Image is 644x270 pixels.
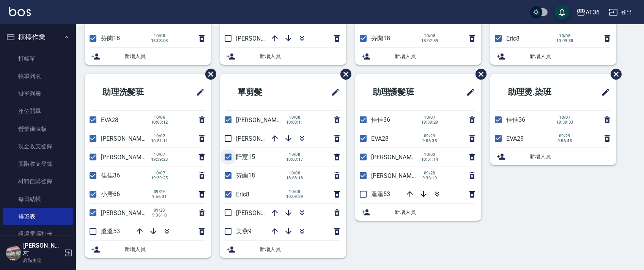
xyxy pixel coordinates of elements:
[3,208,73,225] a: 排班表
[3,120,73,138] a: 營業儀表板
[151,176,168,181] span: 19:39:25
[530,52,610,60] span: 新增人員
[3,225,73,243] a: 現場電腦打卡
[286,152,303,157] span: 10/08
[236,35,285,42] span: [PERSON_NAME]6
[421,133,438,138] span: 09/29
[361,78,443,106] h2: 助理護髮班
[151,33,168,38] span: 10/08
[556,133,573,138] span: 09/29
[236,116,288,124] span: [PERSON_NAME]16
[85,241,211,258] div: 新增人員
[124,52,205,60] span: 新增人員
[371,190,390,198] span: 溫溫53
[6,245,21,261] img: Person
[556,33,573,38] span: 10/08
[461,83,475,101] span: 修改班表的標題
[124,245,205,253] span: 新增人員
[421,171,438,176] span: 09/28
[3,173,73,190] a: 材料自購登錄
[490,48,616,65] div: 新增人員
[236,172,255,179] span: 芬蘭18
[421,33,438,38] span: 10/08
[101,209,153,217] span: [PERSON_NAME]58
[3,85,73,102] a: 掛單列表
[151,189,168,194] span: 09/29
[597,83,610,101] span: 修改班表的標題
[236,209,285,217] span: [PERSON_NAME]6
[3,50,73,67] a: 打帳單
[151,115,168,120] span: 10/06
[556,115,573,120] span: 10/07
[286,120,303,125] span: 18:03:11
[101,172,120,179] span: 佳佳36
[151,194,168,199] span: 9:56:31
[236,135,288,142] span: [PERSON_NAME]11
[3,67,73,85] a: 帳單列表
[506,35,520,42] span: Eric8
[573,5,603,20] button: AT36
[286,194,303,199] span: 10:09:39
[421,120,438,125] span: 19:39:29
[151,208,168,213] span: 09/28
[226,78,300,106] h2: 單剪髮
[101,228,120,235] span: 溫溫53
[605,63,623,85] span: 刪除班表
[371,116,390,123] span: 佳佳36
[421,38,438,43] span: 18:02:59
[470,63,488,85] span: 刪除班表
[220,241,346,258] div: 新增人員
[151,38,168,43] span: 18:03:08
[506,135,524,142] span: EVA28
[91,78,173,106] h2: 助理洗髮班
[355,204,481,221] div: 新增人員
[101,35,120,42] span: 芬蘭18
[421,176,438,181] span: 9:36:19
[236,153,255,160] span: 阡慧15
[101,116,118,124] span: EVA28
[101,190,120,198] span: 小唐66
[85,48,211,65] div: 新增人員
[395,52,475,60] span: 新增人員
[3,190,73,208] a: 每日結帳
[326,83,340,101] span: 修改班表的標題
[556,120,573,125] span: 19:39:33
[151,157,168,162] span: 19:39:23
[151,120,168,125] span: 10:03:12
[151,171,168,176] span: 10/07
[506,116,525,123] span: 佳佳36
[286,171,303,176] span: 10/08
[101,135,153,142] span: [PERSON_NAME]56
[421,115,438,120] span: 10/07
[200,63,217,85] span: 刪除班表
[3,27,73,47] button: 櫃檯作業
[586,8,600,17] div: AT36
[3,138,73,155] a: 現金收支登錄
[395,208,475,216] span: 新增人員
[286,157,303,162] span: 18:03:17
[371,35,390,42] span: 芬蘭18
[286,115,303,120] span: 10/08
[371,154,424,161] span: [PERSON_NAME]56
[191,83,205,101] span: 修改班表的標題
[530,152,610,160] span: 新增人員
[421,152,438,157] span: 10/02
[335,63,353,85] span: 刪除班表
[421,138,438,143] span: 9:56:35
[371,172,424,179] span: [PERSON_NAME]58
[151,152,168,157] span: 10/07
[286,176,303,181] span: 18:03:18
[3,155,73,173] a: 高階收支登錄
[556,38,573,43] span: 10:09:38
[151,133,168,138] span: 10/02
[554,5,570,20] button: save
[3,102,73,120] a: 座位開單
[23,242,62,257] h5: [PERSON_NAME]村
[496,78,579,106] h2: 助理燙.染班
[421,157,438,162] span: 10:51:14
[286,189,303,194] span: 10/08
[490,148,616,165] div: 新增人員
[220,48,346,65] div: 新增人員
[151,138,168,143] span: 10:51:11
[260,245,340,253] span: 新增人員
